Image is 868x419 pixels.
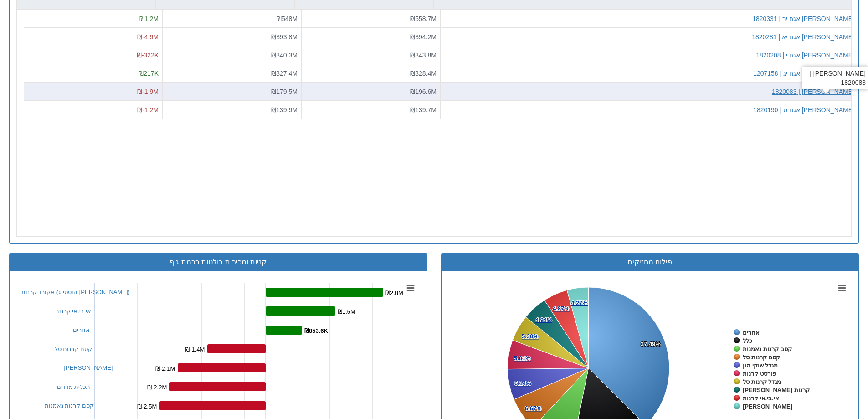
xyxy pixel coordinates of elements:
a: קסם קרנות סל [55,346,92,352]
tspan: [PERSON_NAME] קרנות [743,387,810,393]
h3: פילוח מחזיקים [448,258,852,266]
tspan: 5.30% [522,333,539,340]
button: [PERSON_NAME] אגח יא | 1820281 [752,32,854,41]
a: [PERSON_NAME] [64,364,113,371]
tspan: 6.14% [514,380,531,387]
button: [PERSON_NAME] אגח יב | 1820331 [752,14,854,23]
span: ₪-322K [137,52,159,59]
tspan: ₪-1.4M [185,346,205,353]
span: ₪217K [139,70,159,77]
tspan: 4.27% [571,300,588,306]
a: אחרים [73,326,90,333]
a: תכלית מדדים [57,383,91,390]
tspan: 4.87% [553,305,570,312]
span: ₪-4.9M [137,33,159,41]
span: ₪393.8M [271,33,298,41]
tspan: כלל [743,337,752,344]
tspan: ₪-2.1M [155,365,175,372]
tspan: מגדל שוקי הון [743,362,778,369]
span: ₪394.2M [410,33,437,41]
tspan: 6.67% [525,405,542,412]
span: ₪196.6M [410,88,437,95]
div: [PERSON_NAME] | 1820083 [802,67,868,89]
tspan: ₪-2.5M [137,403,157,410]
tspan: ₪853.6K [304,327,329,334]
tspan: קסם קרנות נאמנות [743,346,792,352]
span: ₪340.3M [271,52,298,59]
span: ₪343.8M [410,52,437,59]
span: ₪548M [277,15,298,22]
button: [PERSON_NAME] | 1820083 [772,87,854,96]
tspan: 37.49% [641,341,661,347]
span: ₪139.7M [410,106,437,114]
span: ₪327.4M [271,70,298,77]
tspan: פורסט קרנות [743,370,776,377]
span: ₪-1.9M [137,88,159,95]
tspan: מגדל קרנות סל [743,378,781,385]
span: ₪1.2M [139,15,159,22]
tspan: [PERSON_NAME] [743,403,792,410]
tspan: אחרים [743,329,760,336]
h3: קניות ומכירות בולטות ברמת גוף [16,258,420,266]
tspan: ₪2.8M [385,290,403,296]
span: ₪179.5M [271,88,298,95]
button: [PERSON_NAME] אגח י | 1820208 [756,51,854,60]
tspan: קסם קרנות סל [743,354,780,361]
tspan: ₪1.6M [338,308,355,315]
tspan: אי.בי.אי קרנות [743,395,779,402]
tspan: 5.81% [514,355,531,362]
button: [PERSON_NAME] אגח יג | 1207158 [753,69,854,78]
span: ₪-1.2M [137,106,159,114]
a: קסם קרנות נאמנות [45,402,94,409]
a: אי.בי.אי קרנות [55,308,92,315]
button: [PERSON_NAME] אגח ט | 1820190 [753,105,854,114]
tspan: 4.94% [535,316,552,323]
a: אקורד קרנות (הוסטינג [PERSON_NAME]) [21,289,130,295]
span: ₪558.7M [410,15,437,22]
span: ₪328.4M [410,70,437,77]
span: ₪139.9M [271,106,298,114]
tspan: ₪-2.2M [147,384,167,391]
